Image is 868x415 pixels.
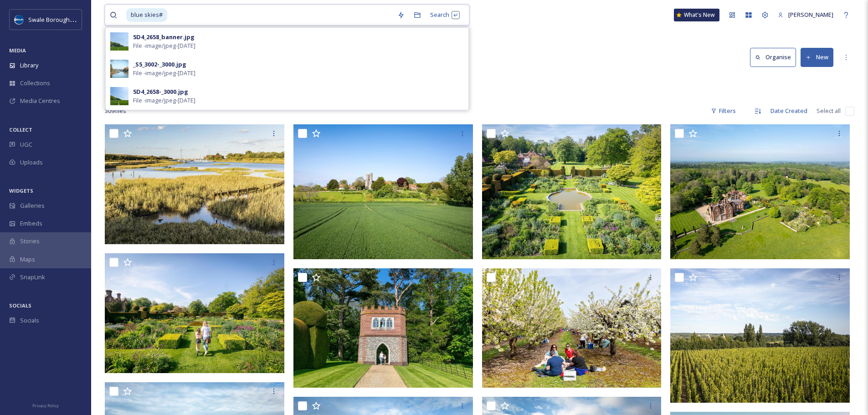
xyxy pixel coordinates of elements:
[105,124,284,244] img: _K4_7351.jpg
[110,60,128,78] img: _S5_3002-_3000.jpg
[133,60,186,69] div: _S5_3002-_3000.jpg
[110,32,128,51] img: dcfbb342-71a9-4f30-916e-c11219d5cd19.jpg
[110,87,128,105] img: 5D4_2658-_3000.jpg
[482,268,662,388] img: 5D4_1800.jpg
[766,102,812,120] div: Date Created
[20,61,38,70] span: Library
[20,219,42,228] span: Embeds
[20,316,39,325] span: Socials
[126,8,167,21] span: blue skies#
[750,48,796,67] button: Organise
[426,6,464,24] div: Search
[293,268,473,388] img: DS5_6636.jpg
[105,253,284,373] img: DS5_6705.jpg
[20,255,35,264] span: Maps
[133,96,195,105] span: File - image/jpeg - [DATE]
[788,10,833,19] span: [PERSON_NAME]
[20,140,32,149] span: UGC
[293,124,473,259] img: DJI_0051_1.jpg
[817,107,841,115] span: Select all
[20,273,45,282] span: SnapLink
[20,97,60,105] span: Media Centres
[9,47,26,54] span: MEDIA
[9,302,31,309] span: SOCIALS
[773,6,838,24] a: [PERSON_NAME]
[133,41,195,50] span: File - image/jpeg - [DATE]
[133,69,195,77] span: File - image/jpeg - [DATE]
[32,400,59,410] a: Privacy Policy
[706,102,740,120] div: Filters
[482,124,662,259] img: DJI_0185_1.jpg
[670,124,850,259] img: DJI_0190_1.jpg
[9,126,32,133] span: COLLECT
[20,201,45,210] span: Galleries
[32,403,59,409] span: Privacy Policy
[133,87,188,96] div: 5D4_2658-_3000.jpg
[670,268,850,403] img: DJI_0688V2.jpg
[9,187,33,194] span: WIDGETS
[674,9,719,21] a: What's New
[20,79,50,87] span: Collections
[105,107,126,115] span: 309 file s
[28,15,91,24] span: Swale Borough Council
[15,15,24,24] img: Swale-Borough-Council-default-social-image.png
[133,33,195,41] div: 5D4_2658_banner.jpg
[20,237,40,246] span: Stories
[20,158,43,167] span: Uploads
[801,48,833,67] button: New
